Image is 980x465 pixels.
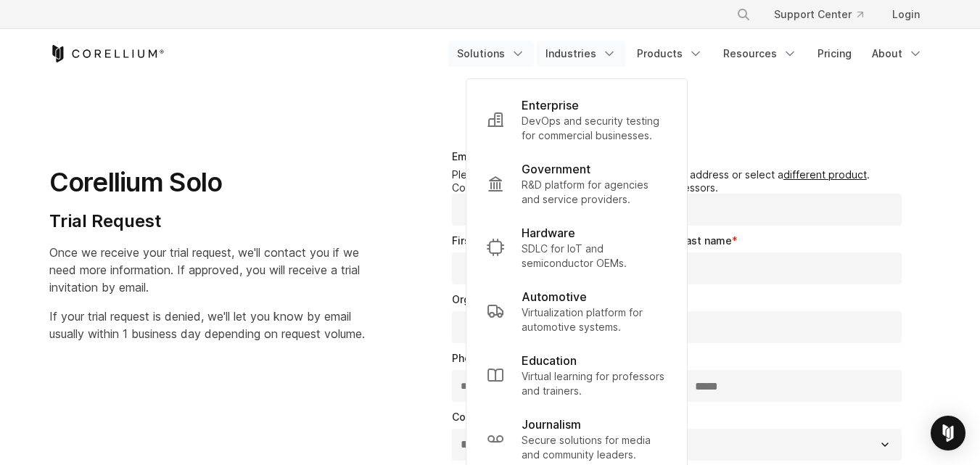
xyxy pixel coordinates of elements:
[452,150,479,162] span: Email
[475,343,678,407] a: Education Virtual learning for professors and trainers.
[452,293,546,305] span: Organization name
[730,1,757,28] button: Search
[881,1,931,28] a: Login
[628,41,712,67] a: Products
[452,352,524,364] span: Phone number
[448,41,534,67] a: Solutions
[809,41,860,67] a: Pricing
[522,305,667,334] p: Virtualization platform for automotive systems.
[522,160,590,178] p: Government
[680,234,732,247] span: Last name
[522,352,577,369] p: Education
[49,166,365,199] h1: Corellium Solo
[475,215,678,279] a: Hardware SDLC for IoT and semiconductor OEMs.
[522,224,575,242] p: Hardware
[452,234,505,247] span: First name
[522,114,667,143] p: DevOps and security testing for commercial businesses.
[931,416,965,450] div: Open Intercom Messenger
[762,1,875,28] a: Support Center
[452,411,530,423] span: Country/Region
[49,45,165,62] a: Corellium Home
[522,288,587,305] p: Automotive
[49,309,365,341] span: If your trial request is denied, we'll let you know by email usually within 1 business day depend...
[448,41,931,67] div: Navigation Menu
[537,41,625,67] a: Industries
[475,152,678,215] a: Government R&D platform for agencies and service providers.
[522,178,667,207] p: R&D platform for agencies and service providers.
[475,279,678,343] a: Automotive Virtualization platform for automotive systems.
[49,245,360,295] span: Once we receive your trial request, we'll contact you if we need more information. If approved, y...
[475,88,678,152] a: Enterprise DevOps and security testing for commercial businesses.
[452,168,908,194] legend: Please enter a valid university or academic email address or select a . Corellium Solo is intende...
[522,96,579,114] p: Enterprise
[522,242,667,271] p: SDLC for IoT and semiconductor OEMs.
[522,416,581,433] p: Journalism
[719,1,931,28] div: Navigation Menu
[49,210,365,232] h4: Trial Request
[783,168,867,181] a: different product
[715,41,806,67] a: Resources
[522,369,667,398] p: Virtual learning for professors and trainers.
[522,433,667,462] p: Secure solutions for media and community leaders.
[863,41,931,67] a: About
